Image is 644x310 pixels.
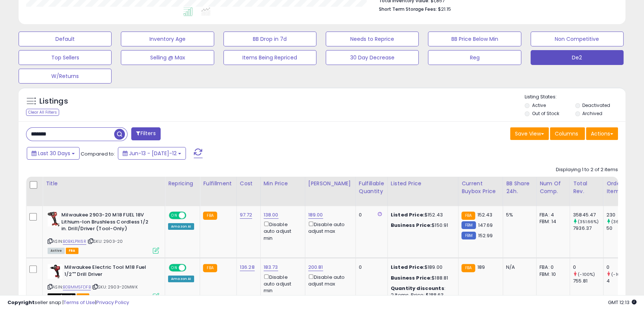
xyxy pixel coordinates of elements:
a: 136.28 [240,264,255,271]
button: Actions [586,127,618,140]
strong: Copyright [7,299,35,306]
div: 0 [606,264,637,271]
button: Jun-13 - [DATE]-12 [118,147,186,160]
div: FBM: 14 [540,218,564,225]
span: ON [170,212,179,219]
b: Listed Price: [391,264,425,271]
div: ASIN: [48,264,159,298]
button: 30 Day Decrease [326,50,419,65]
button: Inventory Age [121,32,214,46]
p: Listing States: [525,94,625,101]
div: Fulfillment [203,180,233,187]
span: ON [170,265,179,271]
div: 230 [606,212,637,218]
b: Short Term Storage Fees: [379,6,437,12]
div: Cost [240,180,257,187]
button: Save View [510,127,549,140]
span: Columns [555,130,578,137]
a: 183.73 [264,264,278,271]
div: 50 [606,225,637,232]
button: BB Price Below Min [428,32,521,46]
a: B0BKLP1K6R [63,238,86,245]
span: 2025-08-12 12:13 GMT [608,299,637,306]
div: $150.91 [391,222,453,229]
span: Last 30 Days [38,150,70,157]
span: $21.15 [438,6,451,13]
button: Non Competitive [531,32,624,46]
small: FBM [461,221,476,229]
div: Current Buybox Price [461,180,500,195]
button: Columns [550,127,585,140]
small: FBA [203,212,217,220]
small: (360%) [611,219,627,225]
div: seller snap | | [7,299,129,306]
div: 4 [606,278,637,284]
span: Jun-13 - [DATE]-12 [129,150,177,157]
div: 7936.37 [573,225,603,232]
small: FBM [461,232,476,239]
div: Disable auto adjust max [308,273,350,287]
div: : [391,285,453,292]
button: Filters [131,127,160,140]
a: 200.81 [308,264,323,271]
b: Milwaukee 2903-20 M18 FUEL 18V Lithium-Ion Brushless Cordless 1/2 in. Drill/Driver (Tool-Only) [61,212,152,234]
small: FBA [461,212,475,220]
small: FBA [203,264,217,272]
a: Terms of Use [64,299,95,306]
button: De2 [531,50,624,65]
div: Min Price [264,180,302,187]
b: Business Price: [391,274,432,281]
div: 0 [573,264,603,271]
small: FBA [461,264,475,272]
div: $152.43 [391,212,453,218]
div: Fulfillable Quantity [359,180,384,195]
div: FBA: 0 [540,264,564,271]
img: 31U++-wXbgL._SL40_.jpg [48,264,62,279]
div: Amazon AI [168,223,194,230]
a: 138.00 [264,211,278,219]
button: Default [19,32,112,46]
div: 0 [359,212,382,218]
button: Items Being Repriced [223,50,316,65]
a: Privacy Policy [96,299,129,306]
div: Num of Comp. [540,180,567,195]
div: 35845.47 [573,212,603,218]
label: Archived [582,110,602,117]
b: Listed Price: [391,211,425,218]
div: 5% [506,212,531,218]
button: BB Drop in 7d [223,32,316,46]
div: Amazon AI [168,275,194,282]
span: | SKU: 2903-20MWK [92,284,138,290]
div: FBA: 4 [540,212,564,218]
div: Repricing [168,180,197,187]
button: Reg [428,50,521,65]
a: 189.00 [308,211,323,219]
div: Disable auto adjust min [264,273,299,294]
div: Listed Price [391,180,455,187]
small: (-100%) [611,271,628,277]
div: BB Share 24h. [506,180,533,195]
label: Deactivated [582,102,610,108]
a: B0BMM5FDFB [63,284,91,290]
span: 152.99 [478,232,493,239]
img: 413lXhdPufL._SL40_.jpg [48,212,59,226]
div: Disable auto adjust min [264,220,299,242]
button: Needs to Reprice [326,32,419,46]
button: W/Returns [19,69,112,84]
span: 147.69 [478,222,493,229]
div: N/A [506,264,531,271]
div: Disable auto adjust max [308,220,350,235]
b: Business Price: [391,222,432,229]
div: ASIN: [48,212,159,253]
label: Active [532,102,545,108]
div: $189.00 [391,264,453,271]
span: | SKU: 2903-20 [87,238,123,244]
div: $188.81 [391,275,453,281]
div: 755.81 [573,278,603,284]
span: 152.43 [477,211,492,218]
b: Milwaukee Electric Tool M18 Fuel 1/2"" Drill Driver [64,264,155,280]
div: Total Rev. [573,180,600,195]
div: 0 [359,264,382,271]
a: 97.72 [240,211,252,219]
span: OFF [185,265,197,271]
